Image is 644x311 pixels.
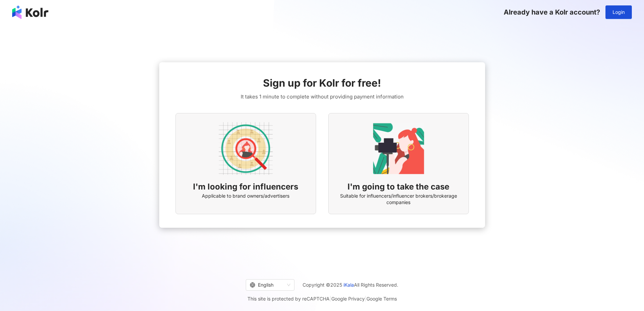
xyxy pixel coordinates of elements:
span: Copyright © 2025 All Rights Reserved. [303,281,398,289]
span: Already have a Kolr account? [504,8,600,16]
img: logo [12,5,48,19]
span: Sign up for Kolr for free! [263,76,381,90]
span: Suitable for influencers/influencer brokers/brokerage companies [337,193,460,206]
span: It takes 1 minute to complete without providing payment information [241,93,404,101]
span: | [330,296,331,302]
img: AD identity option [219,121,273,176]
span: | [365,296,366,302]
span: Applicable to brand owners/advertisers [202,193,289,199]
span: This site is protected by reCAPTCHA [247,295,397,303]
a: Google Privacy [331,296,365,302]
div: English [250,280,284,290]
a: iKala [343,282,354,288]
img: KOL identity option [372,121,426,176]
a: Google Terms [366,296,397,302]
span: I'm going to take the case [348,181,449,193]
span: Login [613,9,625,15]
span: I'm looking for influencers [193,181,298,193]
button: Login [605,5,632,19]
